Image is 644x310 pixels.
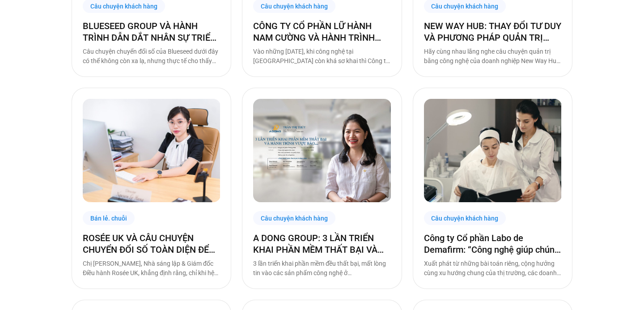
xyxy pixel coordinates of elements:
a: A DONG GROUP: 3 LẦN TRIỂN KHAI PHẦN MỀM THẤT BẠI VÀ HÀNH TRÌNH VƯỢT BÃO [253,232,390,255]
div: Bán lẻ. chuỗi [83,211,135,225]
p: Chị [PERSON_NAME], Nhà sáng lập & Giám đốc Điều hành Rosée UK, khẳng định rằng, chỉ khi hệ thống ... [83,259,220,278]
a: BLUESEED GROUP VÀ HÀNH TRÌNH DẪN DẮT NHÂN SỰ TRIỂN KHAI CÔNG NGHỆ [83,20,220,43]
a: ROSÉE UK VÀ CÂU CHUYỆN CHUYỂN ĐỔI SỐ TOÀN DIỆN ĐỂ NÂNG CAO TRẢI NGHIỆM KHÁCH HÀNG [83,232,220,255]
div: Câu chuyện khách hàng [253,211,335,225]
p: Câu chuyện chuyển đổi số của Blueseed dưới đây có thể không còn xa lạ, nhưng thực tế cho thấy nó ... [83,47,220,66]
p: Xuất phát từ những bài toán riêng, cộng hưởng cùng xu hướng chung của thị trường, các doanh nghiệ... [424,259,561,278]
a: NEW WAY HUB: THAY ĐỔI TƯ DUY VÀ PHƯƠNG PHÁP QUẢN TRỊ CÙNG [DOMAIN_NAME] [424,20,561,43]
a: Công ty Cổ phần Labo de Demafirm: “Công nghệ giúp chúng tôi giải tỏa áp lực” [424,232,561,255]
div: Câu chuyện khách hàng [424,211,506,225]
a: CÔNG TY CỔ PHẦN LỮ HÀNH NAM CƯỜNG VÀ HÀNH TRÌNH ĐỔI MỚI PHƯƠNG THỨC QUẢN TRỊ CÙNG BASE PLATFORM [253,20,390,43]
img: rosse uk chuyển đổi số cùng base.vn [83,99,220,202]
p: Vào những [DATE], khi công nghệ tại [GEOGRAPHIC_DATA] còn khá sơ khai thì Công ty Cổ phần Lữ hành... [253,47,390,66]
p: Hãy cùng nhau lắng nghe câu chuyện quản trị bằng công nghệ của doanh nghiệp New Way Hub qua lời k... [424,47,561,66]
p: 3 lần triển khai phần mềm đều thất bại, mất lòng tin vào các sản phẩm công nghệ ở [GEOGRAPHIC_DAT... [253,259,390,278]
